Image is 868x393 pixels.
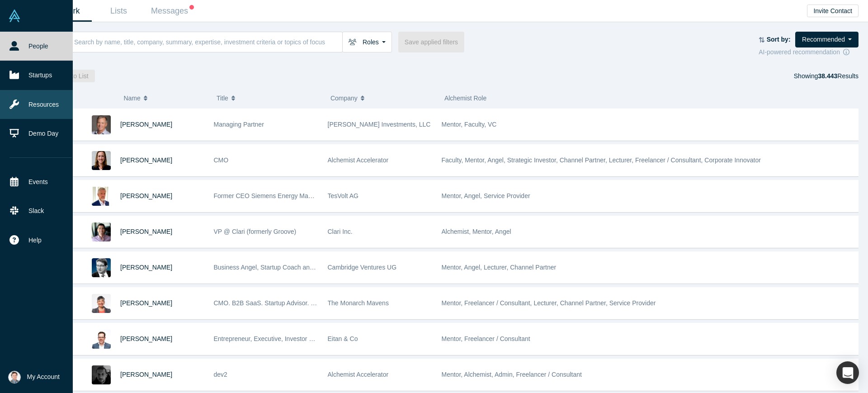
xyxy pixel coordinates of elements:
[120,228,172,235] a: [PERSON_NAME]
[330,89,358,108] span: Company
[795,32,859,47] button: Recommended
[807,5,859,17] button: Invite Contact
[328,156,389,164] span: Alchemist Accelerator
[214,156,229,164] span: CMO
[328,299,389,307] span: The Monarch Mavens
[214,264,367,271] span: Business Angel, Startup Coach and best-selling author
[120,121,172,128] a: [PERSON_NAME]
[442,299,656,307] span: Mentor, Freelancer / Consultant, Lecturer, Channel Partner, Service Provider
[27,372,60,382] span: My Account
[92,330,111,349] img: Roy Eitan's Profile Image
[73,31,342,52] input: Search by name, title, company, summary, expertise, investment criteria or topics of focus
[28,236,42,245] span: Help
[8,371,60,384] button: My Account
[146,0,199,22] a: Messages
[52,70,95,82] button: Add to List
[92,294,111,313] img: Sonya Pelia's Profile Image
[92,258,111,277] img: Martin Giese's Profile Image
[794,70,859,82] div: Showing
[328,264,397,271] span: Cambridge Ventures UG
[123,89,207,108] button: Name
[330,89,435,108] button: Company
[214,299,509,307] span: CMO. B2B SaaS. Startup Advisor. Non-Profit Leader. TEDx Speaker. Founding LP at How Women Invest.
[214,121,264,128] span: Managing Partner
[328,121,431,128] span: [PERSON_NAME] Investments, LLC
[8,371,21,384] img: Andres Valdivieso's Account
[442,156,761,164] span: Faculty, Mentor, Angel, Strategic Investor, Channel Partner, Lecturer, Freelancer / Consultant, C...
[214,371,227,378] span: dev2
[120,299,172,307] a: [PERSON_NAME]
[328,192,359,199] span: TesVolt AG
[328,228,353,235] span: Clari Inc.
[8,9,21,22] img: Alchemist Vault Logo
[92,365,111,384] img: Rami C.'s Profile Image
[442,335,530,342] span: Mentor, Freelancer / Consultant
[92,0,146,22] a: Lists
[767,36,791,43] strong: Sort by:
[120,192,172,199] a: [PERSON_NAME]
[342,32,392,52] button: Roles
[444,95,486,102] span: Alchemist Role
[328,371,389,378] span: Alchemist Accelerator
[442,228,511,235] span: Alchemist, Mentor, Angel
[92,187,111,206] img: Ralf Christian's Profile Image
[120,156,172,164] a: [PERSON_NAME]
[123,89,140,108] span: Name
[120,371,172,378] a: [PERSON_NAME]
[217,89,228,108] span: Title
[398,32,464,52] button: Save applied filters
[217,89,321,108] button: Title
[442,192,530,199] span: Mentor, Angel, Service Provider
[442,371,582,378] span: Mentor, Alchemist, Admin, Freelancer / Consultant
[120,264,172,271] a: [PERSON_NAME]
[818,72,837,80] strong: 38.443
[759,47,859,57] div: AI-powered recommendation
[92,115,111,134] img: Steve King's Profile Image
[92,223,111,241] img: Mike Sutherland's Profile Image
[92,151,111,170] img: Devon Crews's Profile Image
[214,192,408,199] span: Former CEO Siemens Energy Management Division of SIEMENS AG
[214,228,297,235] span: VP @ Clari (formerly Groove)
[214,335,342,342] span: Entrepreneur, Executive, Investor and Advisor
[818,72,859,80] span: Results
[442,264,557,271] span: Mentor, Angel, Lecturer, Channel Partner
[120,335,172,342] a: [PERSON_NAME]
[442,121,497,128] span: Mentor, Faculty, VC
[328,335,358,342] span: Eitan & Co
